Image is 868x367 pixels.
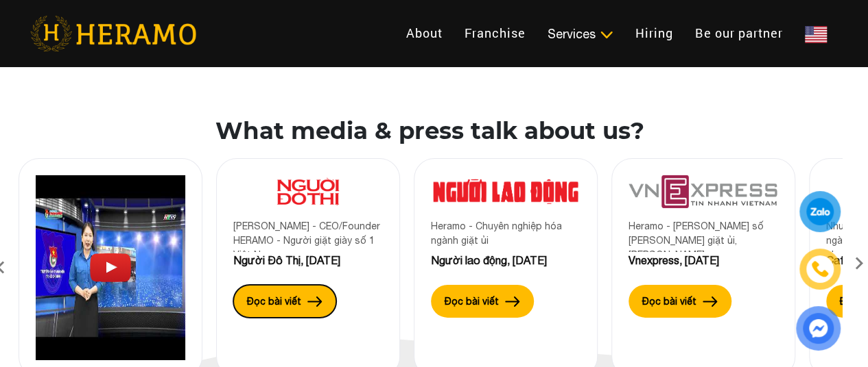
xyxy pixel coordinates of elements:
[431,252,580,268] div: Người lao động, [DATE]
[642,294,696,309] label: Đọc bài viết
[505,296,520,306] img: arrow
[624,18,684,48] a: Hiring
[454,18,537,48] a: Franchise
[7,117,853,145] h2: What media & press talk about us?
[247,294,301,309] label: Đọc bài viết
[233,219,383,252] div: [PERSON_NAME] - CEO/Founder HERAMO - Người giặt giày số 1 Việt Nam
[30,16,196,51] img: heramo-logo.png
[445,294,499,309] label: Đọc bài viết
[36,175,185,360] img: Heramo introduction video
[684,18,794,48] a: Be our partner
[431,175,580,208] img: 10.png
[629,175,778,208] img: 9.png
[800,249,840,289] a: phone-icon
[548,25,613,43] div: Services
[233,252,383,268] div: Người Đô Thị, [DATE]
[395,18,454,48] a: About
[599,28,613,42] img: subToggleIcon
[629,252,778,268] div: Vnexpress, [DATE]
[703,296,718,306] img: arrow
[431,219,580,252] div: Heramo - Chuyên nghiệp hóa ngành giặt ủi
[307,296,322,306] img: arrow
[629,219,778,252] div: Heramo - [PERSON_NAME] số [PERSON_NAME] giặt ủi, [PERSON_NAME] [PERSON_NAME] đầu ở [GEOGRAPHIC_DATA]
[812,261,828,277] img: phone-icon
[233,175,383,208] img: 11.png
[90,253,131,282] img: Play Video
[805,26,827,43] img: Flag_of_US.png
